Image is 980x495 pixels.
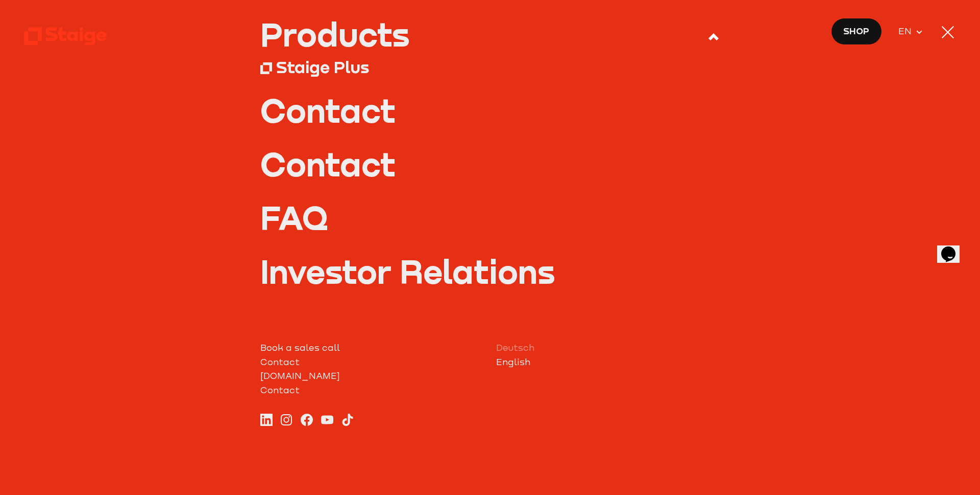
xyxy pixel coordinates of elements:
a: Book a sales call [260,341,484,355]
a: Contact [260,384,484,398]
a: English [496,355,720,370]
span: Shop [843,24,869,38]
a: Deutsch [496,341,720,355]
div: Staige Plus [276,57,369,77]
iframe: chat widget [937,232,970,263]
a: Shop [831,18,882,45]
a: FAQ [260,201,720,234]
a: Contact [260,355,484,370]
a: [DOMAIN_NAME] [260,369,484,384]
div: Products [260,18,409,50]
a: Investor Relations [260,255,720,287]
a: Contact [260,94,720,126]
a: Contact [260,148,720,180]
span: EN [898,25,916,39]
a: Staige Plus [260,55,720,78]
